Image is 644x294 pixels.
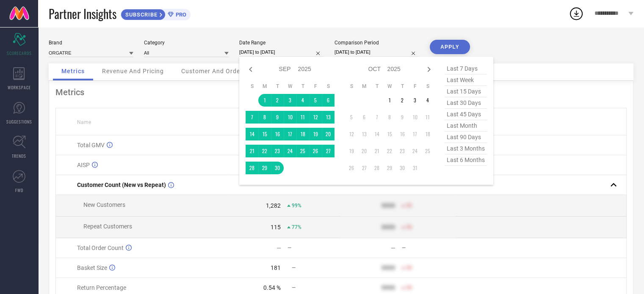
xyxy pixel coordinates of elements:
[266,202,281,209] div: 1,282
[409,83,421,90] th: Friday
[424,64,434,74] div: Next month
[445,120,487,132] span: last month
[239,40,324,46] div: Date Range
[32,50,76,55] div: Domain Overview
[84,49,91,56] img: tab_keywords_by_traffic_grey.svg
[284,145,296,157] td: Wed Sep 24 2025
[284,94,296,107] td: Wed Sep 03 2025
[402,245,455,251] div: —
[406,265,412,271] span: 50
[396,111,409,124] td: Thu Oct 09 2025
[77,162,90,168] span: AISP
[322,111,334,124] td: Sat Sep 13 2025
[12,153,26,159] span: TRENDS
[309,128,322,140] td: Fri Sep 19 2025
[144,40,229,46] div: Category
[77,245,124,251] span: Total Order Count
[271,162,284,174] td: Tue Sep 30 2025
[271,83,284,90] th: Tuesday
[181,68,246,74] span: Customer And Orders
[309,111,322,124] td: Fri Sep 12 2025
[445,63,487,74] span: last 7 days
[383,111,396,124] td: Wed Oct 08 2025
[258,111,271,124] td: Mon Sep 08 2025
[370,162,383,174] td: Tue Oct 28 2025
[445,97,487,109] span: last 30 days
[322,83,334,90] th: Saturday
[309,94,322,107] td: Fri Sep 05 2025
[445,132,487,143] span: last 90 days
[396,83,409,90] th: Thursday
[292,285,296,291] span: —
[409,128,421,140] td: Fri Oct 17 2025
[409,111,421,124] td: Fri Oct 10 2025
[121,11,160,18] span: SUBSCRIBE
[370,83,383,90] th: Tuesday
[8,84,31,91] span: WORKSPACE
[7,50,32,56] span: SCORECARDS
[246,145,258,157] td: Sun Sep 21 2025
[381,284,395,291] div: 9999
[370,128,383,140] td: Tue Oct 14 2025
[383,145,396,157] td: Wed Oct 22 2025
[271,111,284,124] td: Tue Sep 09 2025
[322,94,334,107] td: Sat Sep 06 2025
[246,64,256,74] div: Previous month
[102,68,164,74] span: Revenue And Pricing
[276,245,281,251] div: —
[296,94,309,107] td: Thu Sep 04 2025
[49,5,116,22] span: Partner Insights
[15,187,23,193] span: FWD
[358,111,370,124] td: Mon Oct 06 2025
[445,154,487,166] span: last 6 months
[287,245,340,251] div: —
[322,128,334,140] td: Sat Sep 20 2025
[271,128,284,140] td: Tue Sep 16 2025
[24,14,41,20] div: v 4.0.25
[406,285,412,291] span: 50
[174,11,186,18] span: PRO
[271,94,284,107] td: Tue Sep 02 2025
[77,142,105,148] span: Total GMV
[284,83,296,90] th: Wednesday
[409,94,421,107] td: Fri Oct 03 2025
[239,48,324,57] input: Select date range
[83,201,125,208] span: New Customers
[445,109,487,120] span: last 45 days
[309,83,322,90] th: Friday
[246,111,258,124] td: Sun Sep 07 2025
[296,83,309,90] th: Thursday
[409,145,421,157] td: Fri Oct 24 2025
[396,94,409,107] td: Thu Oct 02 2025
[358,128,370,140] td: Mon Oct 13 2025
[55,87,627,97] div: Metrics
[445,86,487,97] span: last 15 days
[77,181,166,188] span: Customer Count (New vs Repeat)
[292,203,301,209] span: 99%
[49,40,133,46] div: Brand
[77,119,91,125] span: Name
[77,264,107,271] span: Basket Size
[284,128,296,140] td: Wed Sep 17 2025
[391,245,395,251] div: —
[381,264,395,271] div: 9999
[381,202,395,209] div: 9999
[396,128,409,140] td: Thu Oct 16 2025
[345,128,358,140] td: Sun Oct 12 2025
[421,145,434,157] td: Sat Oct 25 2025
[383,128,396,140] td: Wed Oct 15 2025
[383,83,396,90] th: Wednesday
[258,162,271,174] td: Mon Sep 29 2025
[358,145,370,157] td: Mon Oct 20 2025
[271,264,281,271] div: 181
[358,83,370,90] th: Monday
[61,68,85,74] span: Metrics
[445,143,487,154] span: last 3 months
[246,162,258,174] td: Sun Sep 28 2025
[258,83,271,90] th: Monday
[258,145,271,157] td: Mon Sep 22 2025
[271,224,281,231] div: 115
[94,50,143,55] div: Keywords by Traffic
[370,111,383,124] td: Tue Oct 07 2025
[569,6,584,21] div: Open download list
